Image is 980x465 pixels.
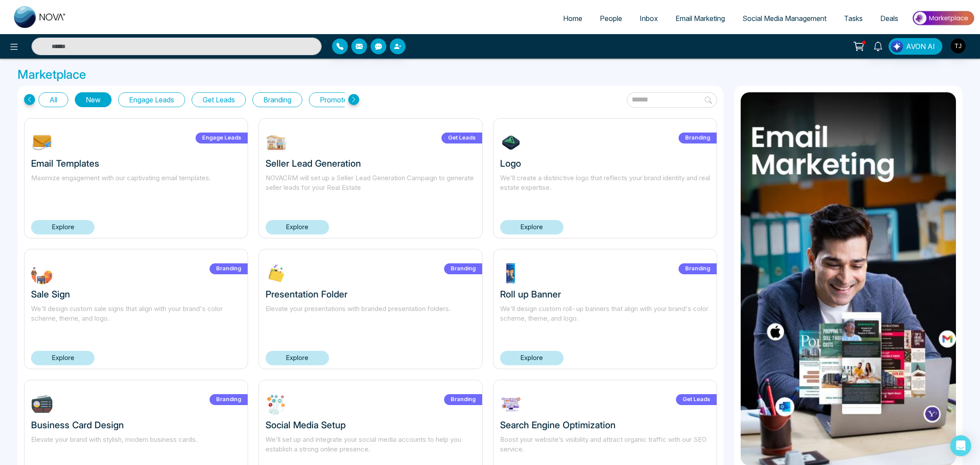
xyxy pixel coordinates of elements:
[500,304,710,334] p: We'll design custom roll-up banners that align with your brand's color scheme, theme, and logo.
[500,220,563,234] a: Explore
[835,10,871,27] a: Tasks
[266,351,329,365] a: Explore
[640,14,658,23] span: Inbox
[266,173,476,203] p: NOVACRM will set up a Seller Lead Generation Campaign to generate seller leads for your Real Estate
[31,132,53,154] img: NOmgJ1742393483.jpg
[600,14,622,23] span: People
[676,394,717,405] label: Get Leads
[31,393,53,415] img: BbxDK1732303356.jpg
[31,262,53,284] img: FWbuT1732304245.jpg
[31,158,241,169] h3: Email Templates
[444,263,482,274] label: Branding
[31,173,241,203] p: Maximize engagement with our captivating email templates.
[266,158,476,169] h3: Seller Lead Generation
[871,10,907,27] a: Deals
[500,435,710,465] p: Boost your website’s visibility and attract organic traffic with our SEO service.
[563,14,582,23] span: Home
[734,10,835,27] a: Social Media Management
[31,289,241,300] h3: Sale Sign
[266,220,329,234] a: Explore
[192,92,246,107] button: Get Leads
[266,289,476,300] h3: Presentation Folder
[844,14,863,23] span: Tasks
[500,132,522,154] img: 7tHiu1732304639.jpg
[31,304,241,334] p: We'll design custom sale signs that align with your brand's color scheme, theme, and logo.
[889,38,942,55] button: AVON AI
[266,304,476,334] p: Elevate your presentations with branded presentation folders.
[500,262,522,284] img: ptdrg1732303548.jpg
[500,351,563,365] a: Explore
[911,8,975,28] img: Market-place.gif
[31,435,241,465] p: Elevate your brand with stylish, modern business cards.
[500,289,710,300] h3: Roll up Banner
[891,40,903,52] img: Lead Flow
[252,92,302,107] button: Branding
[266,393,287,415] img: ABHm51732302824.jpg
[500,158,710,169] h3: Logo
[444,394,482,405] label: Branding
[950,435,971,456] div: Open Intercom Messenger
[675,14,725,23] span: Email Marketing
[266,132,287,154] img: W9EOY1739212645.jpg
[679,133,717,143] label: Branding
[906,41,935,52] span: AVON AI
[118,92,185,107] button: Engage Leads
[667,10,734,27] a: Email Marketing
[196,133,248,143] label: Engage Leads
[75,92,112,107] button: New
[266,262,287,284] img: XLP2c1732303713.jpg
[500,393,522,415] img: eYwbv1730743564.jpg
[309,92,384,107] button: Promote Listings
[266,420,476,430] h3: Social Media Setup
[631,10,667,27] a: Inbox
[210,394,248,405] label: Branding
[441,133,482,143] label: Get Leads
[591,10,631,27] a: People
[554,10,591,27] a: Home
[210,263,248,274] label: Branding
[17,67,962,82] h3: Marketplace
[14,6,66,28] img: Nova CRM Logo
[31,351,94,365] a: Explore
[880,14,898,23] span: Deals
[38,92,68,107] button: All
[742,14,826,23] span: Social Media Management
[951,38,966,53] img: User Avatar
[266,435,476,465] p: We'll set up and integrate your social media accounts to help you establish a strong online prese...
[679,263,717,274] label: Branding
[31,220,94,234] a: Explore
[500,173,710,203] p: We'll create a distinctive logo that reflects your brand identity and real estate expertise.
[31,420,241,430] h3: Business Card Design
[500,420,710,430] h3: Search Engine Optimization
